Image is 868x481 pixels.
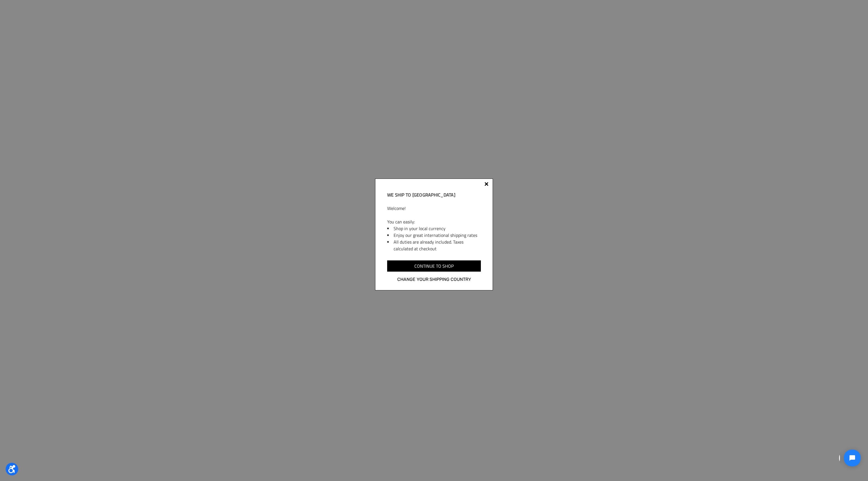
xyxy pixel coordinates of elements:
li: Shop in your local currency [394,225,481,232]
iframe: Tidio Chat [839,445,865,471]
a: Change your shipping country [387,276,481,283]
p: You can easily: [387,218,481,225]
h2: We ship to [GEOGRAPHIC_DATA] [387,191,481,198]
li: Enjoy our great international shipping rates [394,232,481,239]
input: Continue to shop [387,260,481,272]
li: All duties are already included. Taxes calculated at checkout [394,239,481,252]
p: Welcome! [387,205,481,212]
